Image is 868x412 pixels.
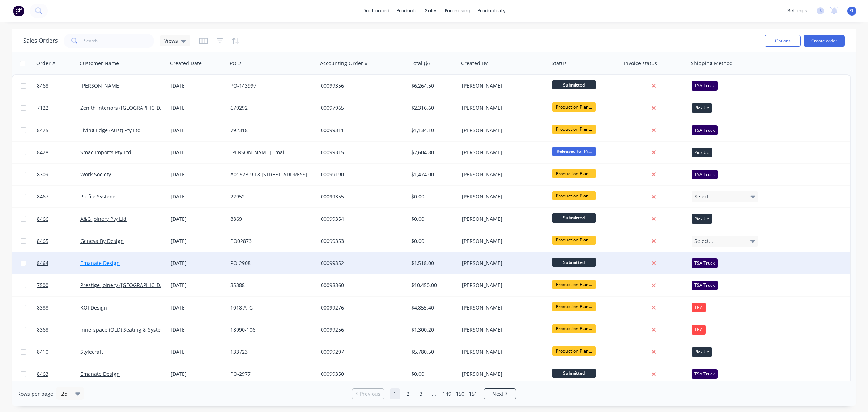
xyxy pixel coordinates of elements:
span: Next [492,390,503,398]
a: Page 151 [468,388,478,399]
div: Shipping Method [691,60,733,67]
div: 00099311 [321,127,401,134]
div: TSA Truck [692,281,718,290]
div: $4,855.40 [411,304,454,311]
span: Production Plan... [552,125,596,134]
div: $10,450.00 [411,282,454,289]
div: 00099190 [321,171,401,178]
div: [DATE] [171,127,225,134]
div: [PERSON_NAME] [462,237,542,245]
div: Accounting Order # [320,60,368,67]
a: Page 3 [416,388,426,399]
span: 8410 [37,348,48,356]
div: settings [784,5,811,16]
a: 8309 [37,164,80,185]
div: TSA Truck [692,170,718,179]
a: [PERSON_NAME] [80,82,121,89]
span: Select... [694,237,713,245]
div: [DATE] [171,149,225,156]
div: PO # [230,60,241,67]
a: Emanate Design [80,370,120,377]
span: 8466 [37,215,48,223]
div: [PERSON_NAME] [462,348,542,356]
div: TSA Truck [692,81,718,91]
a: Previous page [352,390,384,398]
div: 18990-106 [230,326,311,333]
a: Innerspace (QLD) Seating & Systems Pty Ltd [80,326,186,333]
a: dashboard [359,5,393,16]
span: 8425 [37,127,48,134]
div: 00098360 [321,282,401,289]
div: [DATE] [171,370,225,378]
div: $1,300.20 [411,326,454,333]
div: [PERSON_NAME] [462,304,542,311]
span: 7500 [37,282,48,289]
span: 8464 [37,260,48,267]
div: [DATE] [171,171,225,178]
a: Next page [484,390,516,398]
span: Production Plan... [552,102,596,112]
a: Page 149 [442,388,452,399]
div: [PERSON_NAME] [462,104,542,112]
a: Zenith Interiors ([GEOGRAPHIC_DATA]) Pty Ltd [80,104,190,111]
div: $0.00 [411,237,454,245]
a: 8468 [37,75,80,97]
div: $2,604.80 [411,149,454,156]
div: 00099297 [321,348,401,356]
div: 00099352 [321,260,401,267]
span: 8368 [37,326,48,333]
span: 8465 [37,237,48,245]
a: 8466 [37,208,80,230]
div: Total ($) [410,60,430,67]
div: TSA Truck [692,369,718,379]
div: Order # [36,60,55,67]
img: Factory [13,5,24,16]
span: 8468 [37,82,48,89]
a: Emanate Design [80,260,120,266]
div: Status [552,60,567,67]
a: 8465 [37,230,80,252]
a: Jump forward [429,388,439,399]
div: $0.00 [411,193,454,200]
div: $0.00 [411,215,454,223]
div: [DATE] [171,237,225,245]
div: 00099356 [321,82,401,89]
div: A0152B-9 L8 [STREET_ADDRESS] [230,171,311,178]
div: PO-2977 [230,370,311,378]
a: 8410 [37,341,80,363]
span: Production Plan... [552,169,596,178]
div: [DATE] [171,282,225,289]
span: Submitted [552,258,596,267]
div: $1,134.10 [411,127,454,134]
div: [PERSON_NAME] [462,149,542,156]
span: 8463 [37,370,48,378]
span: Production Plan... [552,191,596,200]
div: [DATE] [171,348,225,356]
span: Production Plan... [552,236,596,245]
div: 00099354 [321,215,401,223]
a: Geneva By Design [80,237,124,244]
div: Created Date [170,60,202,67]
a: 8463 [37,363,80,385]
a: Prestige Joinery ([GEOGRAPHIC_DATA]) Pty Ltd [80,282,190,289]
div: [PERSON_NAME] [462,370,542,378]
a: 8428 [37,142,80,163]
span: 8309 [37,171,48,178]
div: $1,518.00 [411,260,454,267]
div: [PERSON_NAME] [462,82,542,89]
div: sales [421,5,441,16]
div: [PERSON_NAME] [462,282,542,289]
div: [DATE] [171,260,225,267]
div: TSA Truck [692,258,718,268]
div: 00099256 [321,326,401,333]
div: PO-2908 [230,260,311,267]
span: Production Plan... [552,346,596,356]
div: Created By [461,60,488,67]
a: KOI Design [80,304,107,311]
div: 8869 [230,215,311,223]
div: [DATE] [171,82,225,89]
div: 35388 [230,282,311,289]
a: 8425 [37,119,80,141]
div: [DATE] [171,215,225,223]
div: Pick Up [692,214,712,223]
